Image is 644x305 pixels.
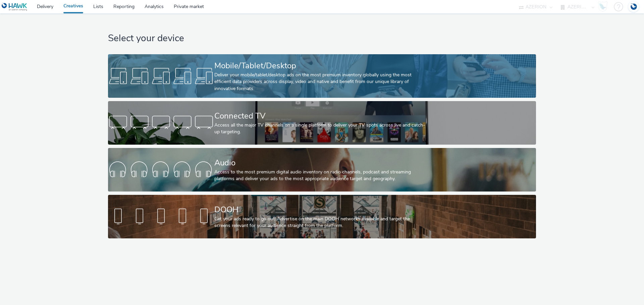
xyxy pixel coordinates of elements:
div: Deliver your mobile/tablet/desktop ads on the most premium inventory globally using the most effi... [214,72,427,92]
a: Connected TVAccess all the major TV channels on a single platform to deliver your TV spots across... [108,101,536,145]
a: Hawk Academy [598,1,610,12]
img: Account DE [629,1,639,12]
img: undefined Logo [2,3,28,11]
h1: Select your device [108,32,536,45]
a: DOOHGet your ads ready to go out! Advertise on the main DOOH networks available and target the sc... [108,195,536,238]
div: Audio [214,157,427,169]
div: Mobile/Tablet/Desktop [214,60,427,72]
div: Access all the major TV channels on a single platform to deliver your TV spots across live and ca... [214,122,427,136]
div: Connected TV [214,110,427,122]
a: Mobile/Tablet/DesktopDeliver your mobile/tablet/desktop ads on the most premium inventory globall... [108,54,536,98]
div: DOOH [214,204,427,216]
div: Get your ads ready to go out! Advertise on the main DOOH networks available and target the screen... [214,216,427,229]
div: Access to the most premium digital audio inventory on radio channels, podcast and streaming platf... [214,169,427,182]
a: AudioAccess to the most premium digital audio inventory on radio channels, podcast and streaming ... [108,148,536,192]
img: Hawk Academy [598,1,608,12]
